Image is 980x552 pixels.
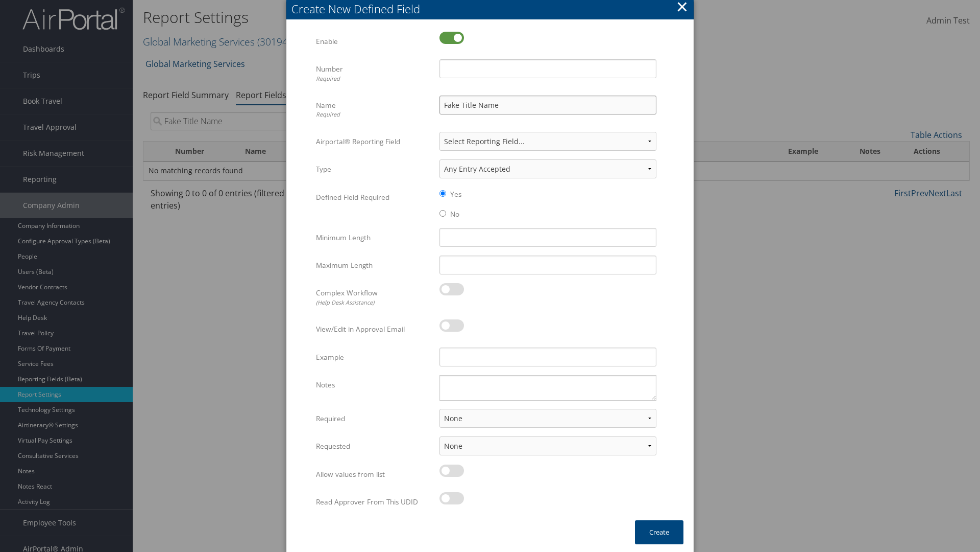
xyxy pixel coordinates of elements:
label: Requested [316,436,432,456]
button: Create [635,520,683,544]
label: Defined Field Required [316,188,432,207]
label: Type [316,159,432,179]
label: Allow values from list [316,465,432,484]
label: Minimum Length [316,228,432,247]
label: Required [316,409,432,428]
div: (Help Desk Assistance) [316,298,432,307]
label: Example [316,348,432,367]
label: Maximum Length [316,256,432,275]
label: Number [316,59,432,87]
div: Required [316,75,432,83]
label: Read Approver From This UDID [316,492,432,512]
label: Yes [450,189,461,199]
label: Complex Workflow [316,283,432,311]
div: Create New Defined Field [291,1,694,17]
label: Name [316,96,432,124]
label: Enable [316,32,432,51]
label: View/Edit in Approval Email [316,319,432,339]
label: No [450,209,459,219]
label: Airportal® Reporting Field [316,132,432,151]
div: Required [316,110,432,119]
label: Notes [316,375,432,395]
